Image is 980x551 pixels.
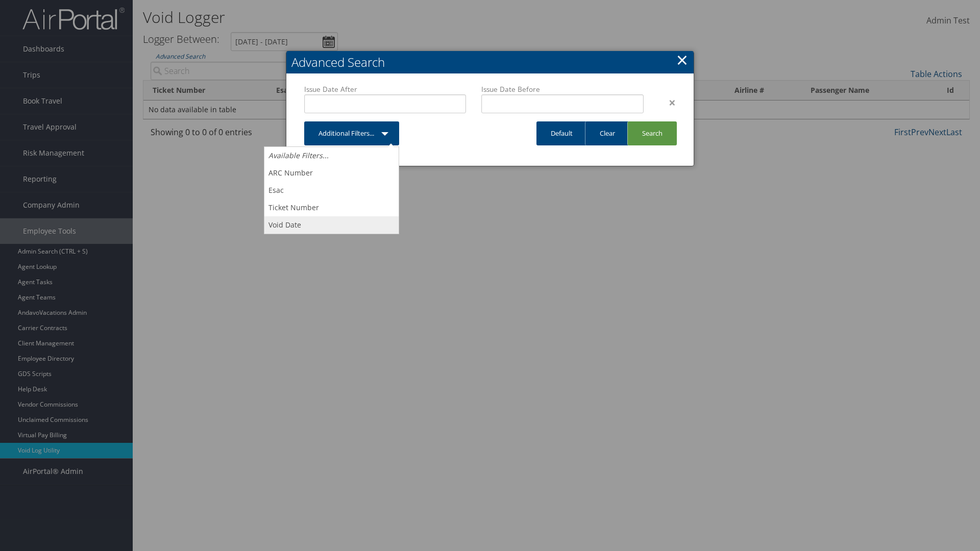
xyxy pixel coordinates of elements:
label: Issue Date After [304,84,466,94]
h2: Advanced Search [286,51,694,73]
a: Close [676,49,688,70]
a: Default [536,121,587,145]
a: ARC Number [264,164,399,182]
a: Search [627,121,677,145]
a: Esac [264,182,399,199]
a: Additional Filters... [304,121,399,145]
i: Available Filters... [268,151,329,160]
label: Issue Date Before [481,84,643,94]
div: × [651,96,683,109]
a: Void Date [264,216,399,234]
a: Clear [585,121,629,145]
a: Ticket Number [264,199,399,216]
